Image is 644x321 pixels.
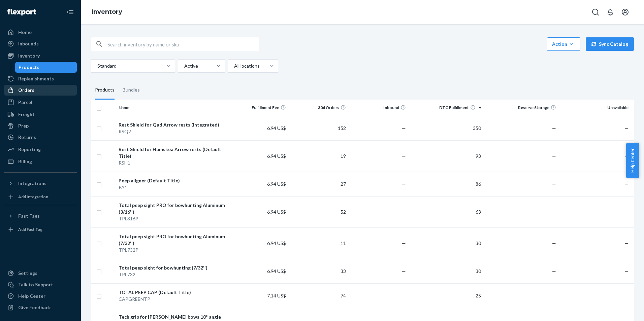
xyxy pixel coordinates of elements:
span: 7,14 US$ [267,293,286,298]
button: Action [547,37,580,51]
span: — [402,125,406,131]
div: PA1 [119,184,226,191]
a: Parcel [4,97,77,108]
a: Inbounds [4,38,77,49]
div: Total peep sight for bowhunting (7/32'') [119,264,226,271]
th: 30d Orders [289,100,349,116]
div: Rest Shield for Hamskea Arrow rests (Default Title) [119,146,226,159]
span: — [552,240,556,246]
span: — [552,268,556,274]
span: — [624,240,629,246]
a: Products [15,62,77,73]
span: — [552,293,556,298]
div: Talk to Support [18,281,53,288]
a: Billing [4,156,77,167]
td: 350 [409,116,484,140]
span: 6,94 US$ [267,125,286,131]
span: — [624,125,629,131]
span: 6,94 US$ [267,153,286,159]
a: Freight [4,109,77,120]
th: Unavailable [559,100,634,116]
div: Action [552,41,575,47]
span: — [552,153,556,159]
div: Products [19,64,39,71]
div: Peep aligner (Default Title) [119,177,226,184]
a: Prep [4,120,77,131]
span: — [552,209,556,215]
div: Bundles [123,81,140,100]
td: 19 [289,140,349,172]
div: Parcel [18,99,32,106]
td: 52 [289,196,349,227]
button: Close Navigation [63,5,77,19]
button: Open account menu [618,5,632,19]
span: — [552,125,556,131]
a: Add Fast Tag [4,224,77,235]
button: Fast Tags [4,211,77,221]
td: 27 [289,172,349,196]
button: Sync Catalog [586,37,634,51]
button: Give Feedback [4,302,77,313]
div: Settings [18,270,37,277]
button: Open Search Box [589,5,602,19]
th: Inbound [349,100,409,116]
div: TPL732P [119,247,226,253]
div: Freight [18,111,35,118]
div: Returns [18,134,36,141]
td: 11 [289,227,349,259]
div: CAPGREENTP [119,296,226,302]
div: Inventory [18,52,40,59]
td: 152 [289,116,349,140]
div: Billing [18,158,32,165]
span: — [624,153,629,159]
div: Prep [18,122,29,129]
a: Replenishments [4,73,77,84]
div: Reporting [18,146,41,153]
td: 33 [289,259,349,283]
div: TPL732 [119,271,226,278]
div: Replenishments [18,75,54,82]
div: TOTAL PEEP CAP (Default Title) [119,289,226,296]
th: DTC Fulfillment [409,100,484,116]
input: All locations [233,63,234,69]
span: — [402,181,406,187]
div: Total peep sight PRO for bowhunting Aluminum (3/16'') [119,202,226,215]
td: 74 [289,283,349,308]
a: Inventory [4,50,77,61]
span: 6,94 US$ [267,268,286,274]
span: — [624,293,629,298]
a: Help Center [4,291,77,301]
td: 93 [409,140,484,172]
th: Name [116,100,228,116]
span: — [402,209,406,215]
div: Add Fast Tag [18,226,42,232]
span: — [624,268,629,274]
span: — [402,240,406,246]
a: Talk to Support [4,279,77,290]
button: Help Center [626,143,639,178]
td: 63 [409,196,484,227]
a: Returns [4,132,77,143]
td: 30 [409,227,484,259]
input: Search inventory by name or sku [107,37,259,51]
a: Home [4,27,77,38]
div: Orders [18,87,34,94]
td: 25 [409,283,484,308]
span: — [402,293,406,298]
span: 6,94 US$ [267,240,286,246]
span: — [624,209,629,215]
div: Inbounds [18,40,39,47]
div: Fast Tags [18,213,40,219]
th: Reserve Storage [484,100,559,116]
div: RSH1 [119,159,226,166]
div: Give Feedback [18,304,51,311]
div: TPL316P [119,215,226,222]
a: Reporting [4,144,77,155]
a: Settings [4,268,77,279]
span: — [402,268,406,274]
div: Total peep sight PRO for bowhunting Aluminum (7/32'') [119,233,226,247]
div: Products [95,81,115,100]
span: 6,94 US$ [267,181,286,187]
ol: breadcrumbs [86,2,128,22]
